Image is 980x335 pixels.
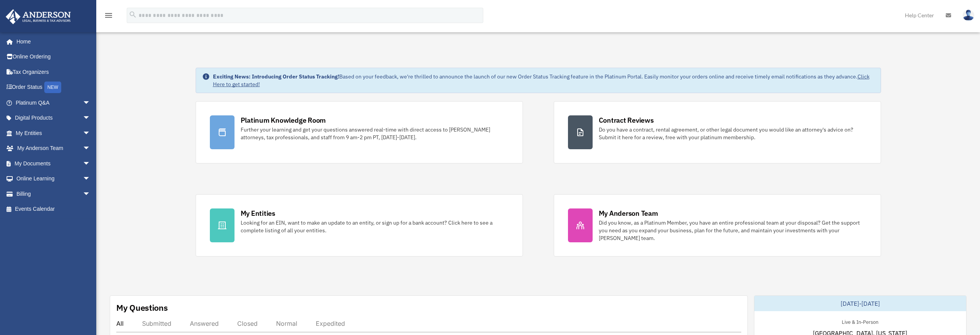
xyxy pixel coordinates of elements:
div: My Anderson Team [599,208,658,218]
strong: Exciting News: Introducing Order Status Tracking! [213,73,339,80]
div: All [116,320,124,327]
a: Online Learningarrow_drop_down [5,171,102,187]
a: Platinum Knowledge Room Further your learning and get your questions answered real-time with dire... [196,101,523,163]
a: My Entities Looking for an EIN, want to make an update to an entity, or sign up for a bank accoun... [196,194,523,257]
a: Contract Reviews Do you have a contract, rental agreement, or other legal document you would like... [554,101,881,163]
a: Click Here to get started! [213,73,869,88]
div: Looking for an EIN, want to make an update to an entity, or sign up for a bank account? Click her... [241,219,509,234]
span: arrow_drop_down [83,141,98,157]
a: My Entitiesarrow_drop_down [5,125,102,141]
div: Based on your feedback, we're thrilled to announce the launch of our new Order Status Tracking fe... [213,73,874,88]
div: Closed [237,320,258,327]
a: Digital Productsarrow_drop_down [5,110,102,126]
div: Expedited [316,320,345,327]
a: Events Calendar [5,202,102,217]
a: Home [5,34,98,49]
div: [DATE]-[DATE] [754,296,966,311]
a: Billingarrow_drop_down [5,186,102,202]
a: Platinum Q&Aarrow_drop_down [5,95,102,110]
div: Platinum Knowledge Room [241,115,326,125]
div: Contract Reviews [599,115,654,125]
div: Further your learning and get your questions answered real-time with direct access to [PERSON_NAM... [241,126,509,141]
span: arrow_drop_down [83,125,98,141]
a: My Anderson Teamarrow_drop_down [5,141,102,156]
img: User Pic [963,10,974,21]
a: My Anderson Team Did you know, as a Platinum Member, you have an entire professional team at your... [554,194,881,257]
a: menu [104,13,113,20]
span: arrow_drop_down [83,171,98,187]
span: arrow_drop_down [83,156,98,172]
div: My Questions [116,302,168,313]
div: Do you have a contract, rental agreement, or other legal document you would like an attorney's ad... [599,126,867,141]
a: My Documentsarrow_drop_down [5,156,102,171]
i: menu [104,11,113,20]
span: arrow_drop_down [83,95,98,111]
div: My Entities [241,208,275,218]
a: Tax Organizers [5,64,102,80]
span: arrow_drop_down [83,186,98,202]
a: Order StatusNEW [5,80,102,95]
div: Live & In-Person [836,317,885,325]
div: Normal [276,320,297,327]
span: arrow_drop_down [83,110,98,126]
div: Answered [190,320,219,327]
a: Online Ordering [5,49,102,65]
img: Anderson Advisors Platinum Portal [3,9,73,24]
div: NEW [44,82,61,93]
i: search [129,10,137,19]
div: Did you know, as a Platinum Member, you have an entire professional team at your disposal? Get th... [599,219,867,242]
div: Submitted [142,320,171,327]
